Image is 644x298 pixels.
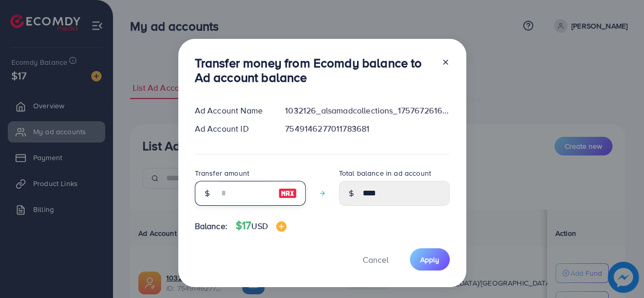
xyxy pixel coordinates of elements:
[420,254,439,265] span: Apply
[187,123,277,135] div: Ad Account ID
[195,220,227,232] span: Balance:
[236,219,287,232] h4: $17
[278,187,297,200] img: image
[339,168,431,178] label: Total balance in ad account
[277,123,457,135] div: 7549146277011783681
[251,220,267,232] span: USD
[276,221,287,232] img: image
[277,105,457,117] div: 1032126_alsamadcollections_1757672616411
[363,254,389,265] span: Cancel
[195,55,433,86] h3: Transfer money from Ecomdy balance to Ad account balance
[195,168,249,178] label: Transfer amount
[350,248,402,271] button: Cancel
[410,248,450,271] button: Apply
[187,105,277,117] div: Ad Account Name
